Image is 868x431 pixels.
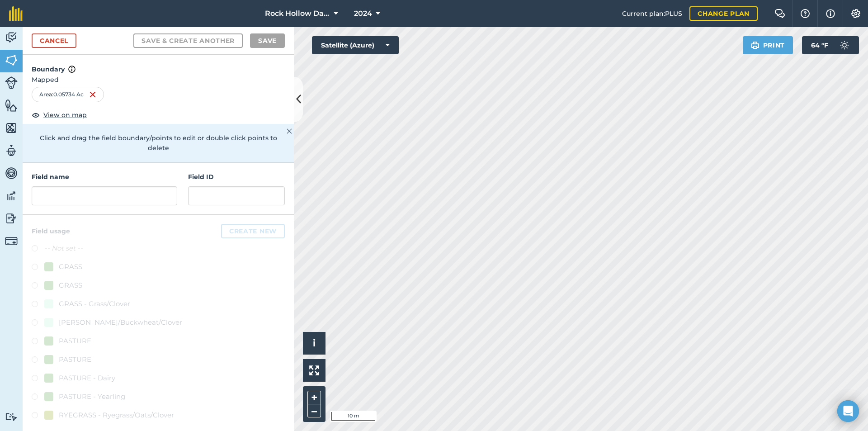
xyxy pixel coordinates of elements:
span: Current plan : PLUS [622,9,682,19]
span: Rock Hollow Dairy [265,8,330,19]
img: svg+xml;base64,PD94bWwgdmVyc2lvbj0iMS4wIiBlbmNvZGluZz0idXRmLTgiPz4KPCEtLSBHZW5lcmF0b3I6IEFkb2JlIE... [5,412,18,421]
h4: Field ID [188,172,285,182]
img: svg+xml;base64,PHN2ZyB4bWxucz0iaHR0cDovL3d3dy53My5vcmcvMjAwMC9zdmciIHdpZHRoPSI1NiIgaGVpZ2h0PSI2MC... [5,99,18,112]
img: A question mark icon [800,9,811,18]
div: Open Intercom Messenger [837,400,859,422]
img: svg+xml;base64,PHN2ZyB4bWxucz0iaHR0cDovL3d3dy53My5vcmcvMjAwMC9zdmciIHdpZHRoPSIyMiIgaGVpZ2h0PSIzMC... [287,126,292,137]
img: fieldmargin Logo [9,6,23,21]
span: View on map [43,110,87,120]
button: Save [250,33,285,48]
img: svg+xml;base64,PD94bWwgdmVyc2lvbj0iMS4wIiBlbmNvZGluZz0idXRmLTgiPz4KPCEtLSBHZW5lcmF0b3I6IEFkb2JlIE... [5,235,18,247]
button: – [307,404,321,417]
img: svg+xml;base64,PD94bWwgdmVyc2lvbj0iMS4wIiBlbmNvZGluZz0idXRmLTgiPz4KPCEtLSBHZW5lcmF0b3I6IEFkb2JlIE... [5,212,18,225]
img: svg+xml;base64,PHN2ZyB4bWxucz0iaHR0cDovL3d3dy53My5vcmcvMjAwMC9zdmciIHdpZHRoPSIxNyIgaGVpZ2h0PSIxNy... [68,64,75,75]
p: Click and drag the field boundary/points to edit or double click points to delete [32,133,285,153]
img: svg+xml;base64,PD94bWwgdmVyc2lvbj0iMS4wIiBlbmNvZGluZz0idXRmLTgiPz4KPCEtLSBHZW5lcmF0b3I6IEFkb2JlIE... [5,189,18,203]
img: Two speech bubbles overlapping with the left bubble in the forefront [774,9,785,18]
img: svg+xml;base64,PHN2ZyB4bWxucz0iaHR0cDovL3d3dy53My5vcmcvMjAwMC9zdmciIHdpZHRoPSIxOSIgaGVpZ2h0PSIyNC... [751,40,759,51]
span: Mapped [23,75,294,85]
h4: Field name [32,172,177,182]
button: + [307,391,321,404]
h4: Boundary [23,55,294,75]
a: Cancel [32,33,76,48]
span: i [313,337,316,349]
button: Satellite (Azure) [312,36,399,54]
span: 2024 [354,8,372,19]
button: Print [743,36,793,54]
img: svg+xml;base64,PHN2ZyB4bWxucz0iaHR0cDovL3d3dy53My5vcmcvMjAwMC9zdmciIHdpZHRoPSI1NiIgaGVpZ2h0PSI2MC... [5,53,18,67]
span: 64 ° F [811,36,828,54]
button: i [303,332,325,355]
img: svg+xml;base64,PD94bWwgdmVyc2lvbj0iMS4wIiBlbmNvZGluZz0idXRmLTgiPz4KPCEtLSBHZW5lcmF0b3I6IEFkb2JlIE... [5,144,18,157]
a: Change plan [689,6,758,21]
img: svg+xml;base64,PD94bWwgdmVyc2lvbj0iMS4wIiBlbmNvZGluZz0idXRmLTgiPz4KPCEtLSBHZW5lcmF0b3I6IEFkb2JlIE... [835,36,854,54]
img: svg+xml;base64,PHN2ZyB4bWxucz0iaHR0cDovL3d3dy53My5vcmcvMjAwMC9zdmciIHdpZHRoPSI1NiIgaGVpZ2h0PSI2MC... [5,121,18,135]
img: svg+xml;base64,PHN2ZyB4bWxucz0iaHR0cDovL3d3dy53My5vcmcvMjAwMC9zdmciIHdpZHRoPSIxNyIgaGVpZ2h0PSIxNy... [826,8,835,19]
img: svg+xml;base64,PD94bWwgdmVyc2lvbj0iMS4wIiBlbmNvZGluZz0idXRmLTgiPz4KPCEtLSBHZW5lcmF0b3I6IEFkb2JlIE... [5,31,18,44]
button: Save & Create Another [133,33,243,48]
img: A cog icon [850,9,861,18]
img: svg+xml;base64,PHN2ZyB4bWxucz0iaHR0cDovL3d3dy53My5vcmcvMjAwMC9zdmciIHdpZHRoPSIxOCIgaGVpZ2h0PSIyNC... [32,109,40,120]
img: svg+xml;base64,PD94bWwgdmVyc2lvbj0iMS4wIiBlbmNvZGluZz0idXRmLTgiPz4KPCEtLSBHZW5lcmF0b3I6IEFkb2JlIE... [5,166,18,180]
img: Four arrows, one pointing top left, one top right, one bottom right and the last bottom left [309,365,319,375]
div: Area : 0.05734 Ac [32,87,104,102]
img: svg+xml;base64,PD94bWwgdmVyc2lvbj0iMS4wIiBlbmNvZGluZz0idXRmLTgiPz4KPCEtLSBHZW5lcmF0b3I6IEFkb2JlIE... [5,76,18,89]
button: 64 °F [802,36,859,54]
button: View on map [32,109,87,120]
img: svg+xml;base64,PHN2ZyB4bWxucz0iaHR0cDovL3d3dy53My5vcmcvMjAwMC9zdmciIHdpZHRoPSIxNiIgaGVpZ2h0PSIyNC... [89,89,96,100]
